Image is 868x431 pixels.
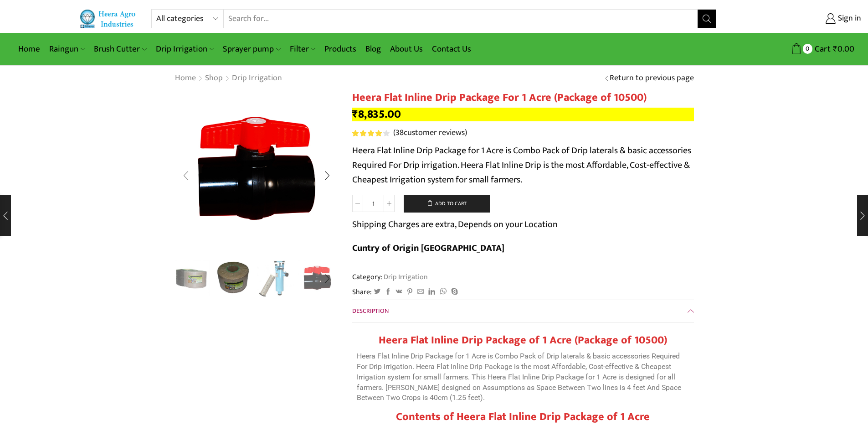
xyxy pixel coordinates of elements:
p: Heera Flat Inline Drip Package for 1 Acre is Combo Pack of Drip laterals & basic accessories Requ... [352,143,694,187]
a: Drip Package Flat Inline2 [214,259,252,296]
strong: Contents of Heera Flat Inline Drip Package of 1 Acre [396,408,650,426]
img: Heera-super-clean-filter [257,260,294,298]
span: Sign in [836,13,861,25]
div: 4 / 10 [175,91,339,255]
span: 38 [395,126,404,140]
li: 3 / 10 [257,260,294,296]
a: About Us [385,38,427,60]
span: Share: [352,287,372,297]
a: Sign in [730,10,861,27]
a: Shop [205,73,223,84]
bdi: 0.00 [833,42,854,56]
li: 4 / 10 [298,260,336,296]
span: Cart [812,43,831,55]
input: Search for... [224,10,698,28]
img: Flow Control Valve [298,260,336,298]
a: 0 Cart ₹0.00 [725,41,854,57]
a: Home [14,38,45,60]
a: Drip Irrigation [231,73,282,84]
li: 1 / 10 [172,260,210,296]
div: Next slide [316,164,339,187]
div: Next slide [316,267,339,290]
button: Add to cart [404,195,490,213]
a: Description [352,300,694,322]
a: Filter [285,38,320,60]
a: Drip Irrigation [151,38,218,60]
b: Cuntry of Origin [GEOGRAPHIC_DATA] [352,240,504,256]
a: Return to previous page [610,73,694,84]
span: Category: [352,272,428,282]
a: Brush Cutter [89,38,151,60]
nav: Breadcrumb [175,73,282,84]
span: ₹ [833,42,837,56]
a: Drip Irrigation [382,271,428,283]
span: 0 [803,44,812,53]
a: Blog [361,38,385,60]
div: Rated 4.21 out of 5 [352,130,389,136]
span: Rated out of 5 based on customer ratings [352,130,383,136]
span: ₹ [352,105,358,124]
a: Products [320,38,361,60]
img: Flat Inline [172,260,210,298]
h1: Heera Flat Inline Drip Package For 1 Acre (Package of 10500) [352,91,694,104]
span: Description [352,306,389,316]
img: Flat Inline Drip Package [214,259,252,296]
input: Product quantity [363,195,384,212]
a: Sprayer pump [218,38,285,60]
a: Home [175,73,196,84]
p: Heera Flat Inline Drip Package for 1 Acre is Combo Pack of Drip laterals & basic accessories Requ... [357,351,689,403]
div: Previous slide [175,164,197,187]
button: Search button [698,10,716,28]
a: Raingun [45,38,89,60]
li: 2 / 10 [214,260,252,296]
strong: Heera Flat Inline Drip Package of 1 Acre (Package of 10500) [379,331,667,349]
span: 38 [352,130,391,136]
p: Shipping Charges are extra, Depends on your Location [352,217,558,232]
a: ball-vavle [298,260,336,298]
bdi: 8,835.00 [352,105,401,124]
a: (38customer reviews) [393,127,467,139]
a: Contact Us [427,38,476,60]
